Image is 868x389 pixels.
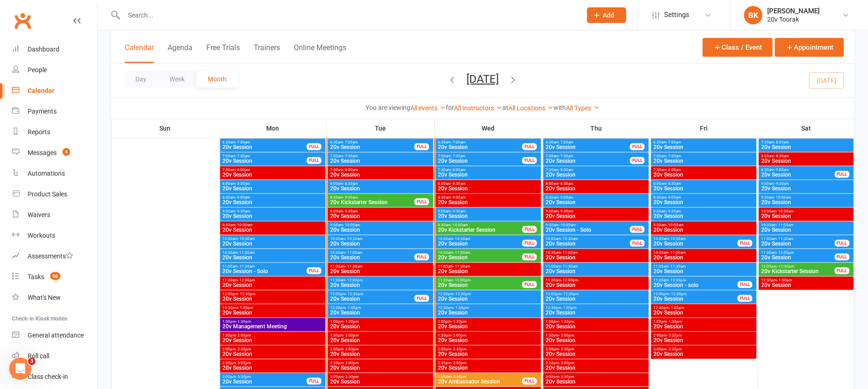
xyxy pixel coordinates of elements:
[330,213,431,219] span: 20v Session
[451,209,466,213] span: - 9:30am
[453,251,470,255] span: - 11:00am
[761,209,852,213] span: 10:00am
[437,255,523,260] span: 20v Session
[235,195,250,200] span: - 9:00am
[774,168,789,172] span: - 9:00am
[206,43,240,63] button: Free Trials
[561,237,578,241] span: - 10:30am
[238,251,255,255] span: - 11:00am
[653,144,755,150] span: 20v Session
[522,157,537,164] div: FULL
[522,143,537,150] div: FULL
[222,241,324,246] span: 20v Session
[330,227,431,233] span: 20v Session
[703,38,773,57] button: Class / Event
[330,154,431,158] span: 7:00am
[767,7,820,15] div: [PERSON_NAME]
[12,287,97,308] a: What's New
[774,154,789,158] span: - 8:30am
[345,264,362,269] span: - 11:30am
[12,184,97,205] a: Product Sales
[343,168,358,172] span: - 8:00am
[50,272,60,280] span: 56
[345,251,362,255] span: - 11:00am
[12,163,97,184] a: Automations
[307,267,321,274] div: FULL
[761,282,852,288] span: 20v Session
[28,252,73,260] div: Assessments
[437,168,539,172] span: 7:30am
[222,237,324,241] span: 10:00am
[509,104,554,112] a: All Locations
[761,140,852,144] span: 7:30am
[446,104,454,111] strong: for
[28,294,61,301] div: What's New
[437,282,523,288] span: 20v Session
[761,227,852,233] span: 20v Session
[222,172,324,177] span: 20v Session
[437,278,523,282] span: 11:30am
[124,71,158,87] button: Day
[653,182,755,186] span: 8:00am
[219,119,327,138] th: Mon
[653,223,755,227] span: 9:30am
[761,223,852,227] span: 10:30am
[451,182,466,186] span: - 8:30am
[330,255,415,260] span: 20v Session
[235,154,250,158] span: - 7:30am
[28,352,49,360] div: Roll call
[451,154,466,158] span: - 7:30am
[222,195,324,200] span: 8:30am
[330,172,431,177] span: 20v Session
[559,154,573,158] span: - 7:30am
[545,237,630,241] span: 10:00am
[235,209,250,213] span: - 9:30am
[758,119,855,138] th: Sat
[451,223,468,227] span: - 10:00am
[330,140,415,144] span: 6:30am
[196,71,238,87] button: Month
[669,237,686,241] span: - 10:30am
[414,143,429,150] div: FULL
[545,213,647,219] span: 20v Session
[669,278,686,282] span: - 12:00pm
[222,168,324,172] span: 7:30am
[545,195,647,200] span: 8:30am
[774,195,791,200] span: - 10:00am
[664,5,689,25] span: Settings
[238,292,256,296] span: - 12:30pm
[761,182,852,186] span: 9:00am
[235,168,250,172] span: - 8:00am
[761,241,835,246] span: 20v Session
[222,158,307,164] span: 20v Session
[761,200,852,205] span: 20v Session
[653,278,738,282] span: 11:30am
[222,255,324,260] span: 20v Session
[559,182,573,186] span: - 8:30am
[777,264,794,269] span: - 12:30pm
[63,148,70,156] span: 4
[437,144,523,150] span: 20v Session
[653,154,755,158] span: 7:00am
[437,182,539,186] span: 8:00am
[307,143,321,150] div: FULL
[222,144,307,150] span: 20v Session
[776,251,794,255] span: - 12:00pm
[776,237,793,241] span: - 11:30am
[28,190,67,198] div: Product Sales
[653,158,755,164] span: 20v Session
[545,241,630,246] span: 20v Session
[222,140,307,144] span: 6:30am
[761,213,852,219] span: 20v Session
[437,213,539,219] span: 20v Session
[545,255,647,260] span: 20v Session
[435,119,542,138] th: Wed
[545,154,630,158] span: 7:00am
[545,227,630,233] span: 20v Session - Solo
[125,43,154,63] button: Calendar
[330,209,431,213] span: 9:00am
[545,144,630,150] span: 20v Session
[653,251,755,255] span: 10:30am
[330,282,431,288] span: 20v Session
[653,186,755,191] span: 20v Session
